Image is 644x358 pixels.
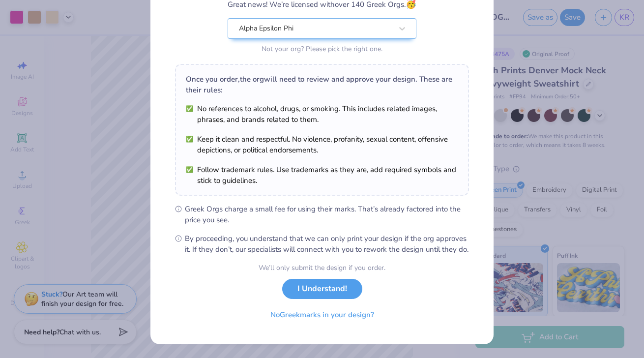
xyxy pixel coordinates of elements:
div: Not your org? Please pick the right one. [228,44,416,54]
li: No references to alcohol, drugs, or smoking. This includes related images, phrases, and brands re... [186,103,458,125]
button: I Understand! [282,279,362,299]
div: Once you order, the org will need to review and approve your design. These are their rules: [186,74,458,95]
li: Keep it clean and respectful. No violence, profanity, sexual content, offensive depictions, or po... [186,134,458,155]
li: Follow trademark rules. Use trademarks as they are, add required symbols and stick to guidelines. [186,164,458,186]
button: NoGreekmarks in your design? [262,305,382,325]
div: We’ll only submit the design if you order. [259,263,385,273]
span: By proceeding, you understand that we can only print your design if the org approves it. If they ... [185,233,469,255]
span: Greek Orgs charge a small fee for using their marks. That’s already factored into the price you see. [185,204,469,225]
